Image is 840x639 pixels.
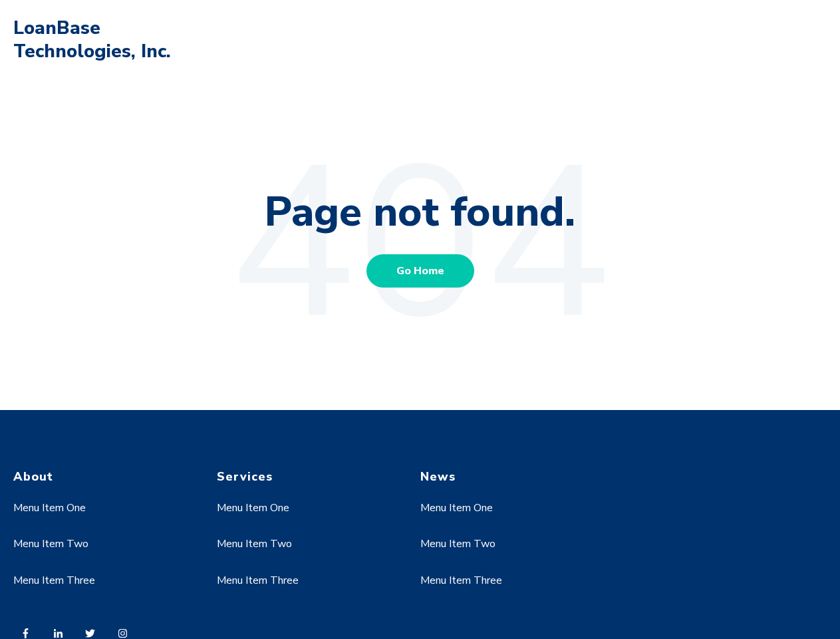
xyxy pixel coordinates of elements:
[13,501,86,515] a: Menu Item One
[420,469,599,485] h4: News
[13,17,180,63] h1: LoanBase Technologies, Inc.
[13,469,192,485] h4: About
[13,536,88,551] a: Menu Item Two
[420,485,599,620] div: Navigation Menu
[217,485,396,620] div: Navigation Menu
[366,254,474,288] a: Go Home
[217,573,299,588] a: Menu Item Three
[420,501,493,515] a: Menu Item One
[217,469,396,485] h4: Services
[420,573,502,588] a: Menu Item Three
[13,485,192,620] div: Navigation Menu
[217,501,289,515] a: Menu Item One
[13,573,95,588] a: Menu Item Three
[217,536,292,551] a: Menu Item Two
[13,186,827,238] h1: Page not found.
[420,536,495,551] a: Menu Item Two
